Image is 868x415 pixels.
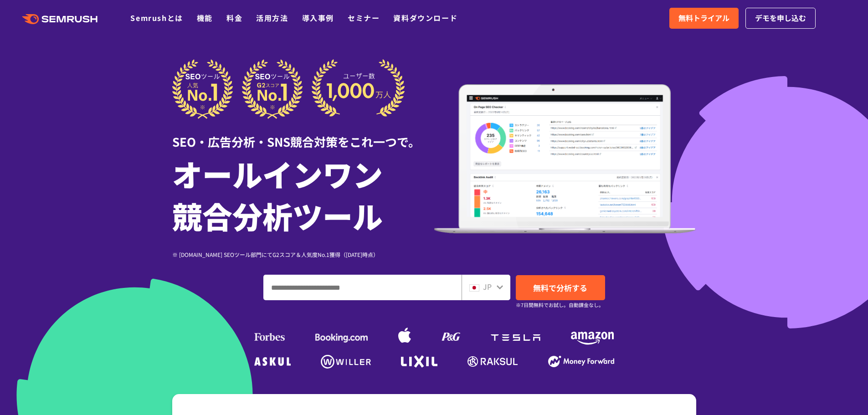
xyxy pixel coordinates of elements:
a: 資料ダウンロード [393,12,457,23]
a: Semrushとは [130,12,183,23]
a: 無料で分析する [516,275,605,300]
a: 機能 [197,12,213,23]
a: 導入事例 [302,12,334,23]
span: 無料で分析する [533,282,587,293]
a: 料金 [226,12,242,23]
small: ※7日間無料でお試し。自動課金なし。 [516,301,604,309]
input: ドメイン、キーワードまたはURLを入力してください [264,275,461,300]
span: 無料トライアル [678,12,729,24]
a: セミナー [348,12,380,23]
span: デモを申し込む [755,12,806,24]
span: JP [483,281,492,292]
div: ※ [DOMAIN_NAME] SEOツール部門にてG2スコア＆人気度No.1獲得（[DATE]時点） [172,250,434,259]
div: SEO・広告分析・SNS競合対策をこれ一つで。 [172,119,434,150]
a: デモを申し込む [745,8,816,29]
h1: オールインワン 競合分析ツール [172,153,434,236]
a: 無料トライアル [669,8,739,29]
a: 活用方法 [256,12,288,23]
